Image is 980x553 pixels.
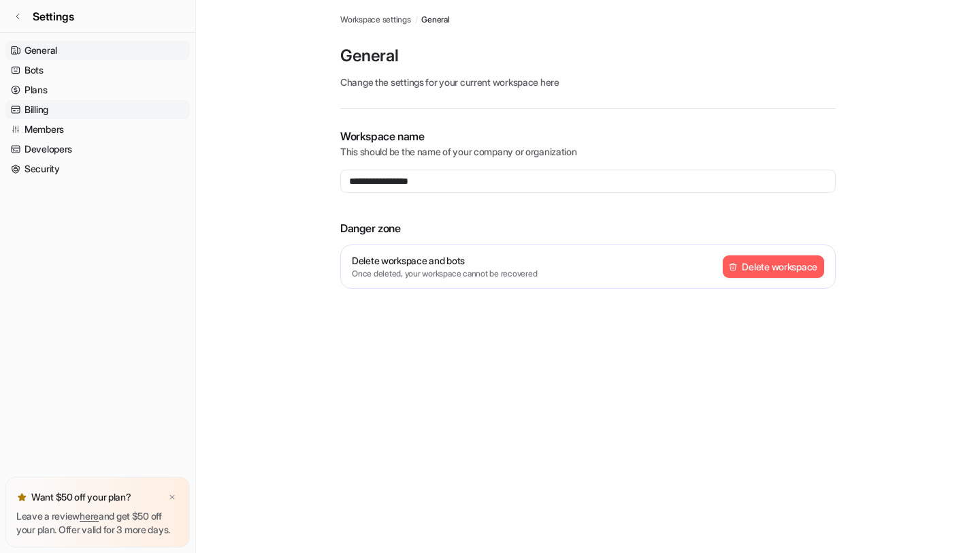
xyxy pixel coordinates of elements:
[31,490,131,504] p: Want $50 off your plan?
[340,144,836,159] p: This should be the name of your company or organization
[80,510,99,522] a: here
[340,220,836,236] p: Danger zone
[16,509,179,537] p: Leave a review and get $50 off your plan. Offer valid for 3 more days.
[340,14,411,26] a: Workspace settings
[5,80,190,99] a: Plans
[340,128,836,144] p: Workspace name
[352,253,537,268] p: Delete workspace and bots
[33,8,74,25] span: Settings
[5,159,190,178] a: Security
[16,492,27,503] img: star
[168,493,176,502] img: x
[415,14,418,26] span: /
[723,255,824,278] button: Delete workspace
[5,61,190,80] a: Bots
[5,120,190,139] a: Members
[5,100,190,119] a: Billing
[340,45,836,67] p: General
[340,75,836,89] p: Change the settings for your current workspace here
[352,268,537,280] p: Once deleted, your workspace cannot be recovered
[5,140,190,159] a: Developers
[5,41,190,60] a: General
[421,14,449,26] a: General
